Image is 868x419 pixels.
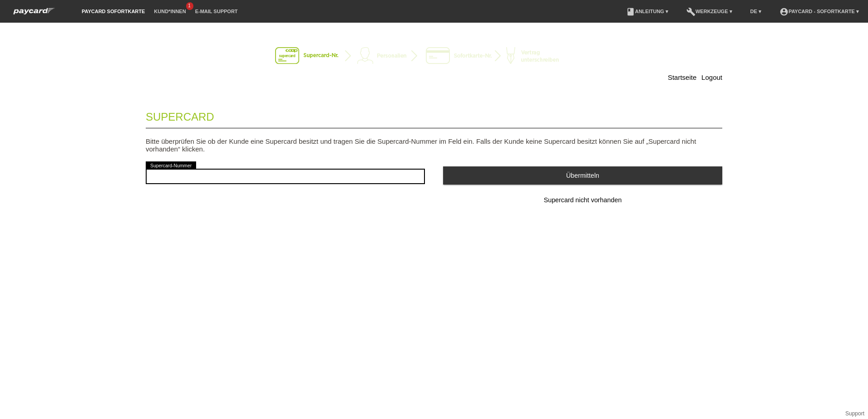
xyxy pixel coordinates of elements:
a: Support [845,410,864,417]
button: Supercard nicht vorhanden [443,191,722,209]
span: Supercard nicht vorhanden [544,196,622,204]
button: Übermitteln [443,166,722,184]
p: Bitte überprüfen Sie ob der Kunde eine Supercard besitzt und tragen Sie die Supercard-Nummer im F... [146,137,722,153]
i: build [686,7,695,16]
a: paycard Sofortkarte [77,9,149,14]
a: account_circlepaycard - Sofortkarte ▾ [775,9,863,14]
i: account_circle [779,7,789,16]
legend: Supercard [146,102,722,128]
span: 1 [186,2,193,10]
a: Logout [701,73,722,81]
img: paycard Sofortkarte [9,6,59,16]
a: buildWerkzeuge ▾ [682,9,737,14]
a: paycard Sofortkarte [9,10,59,17]
a: E-Mail Support [191,9,242,14]
i: book [626,7,635,16]
a: bookAnleitung ▾ [621,9,673,14]
a: Startseite [668,73,696,81]
span: Übermitteln [566,172,599,179]
a: DE ▾ [746,9,766,14]
img: instantcard-v2-de-1.png [275,47,593,65]
a: Kund*innen [149,9,190,14]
